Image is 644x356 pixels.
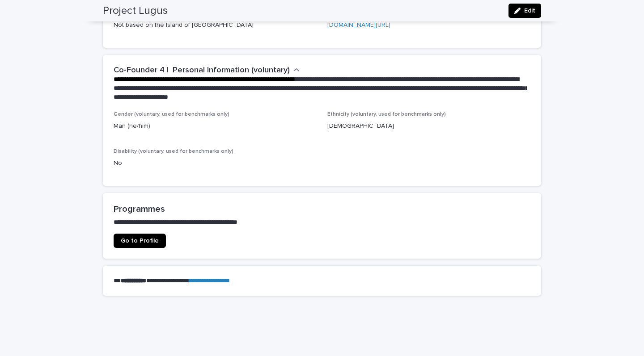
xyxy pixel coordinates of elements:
[114,121,317,131] p: Man (he/him)
[114,204,530,214] h2: Programmes
[508,4,541,18] button: Edit
[327,112,446,117] span: Ethnicity (voluntary, used for benchmarks only)
[327,22,390,28] a: [DOMAIN_NAME][URL]
[114,66,290,75] h2: Co-Founder 4 | Personal Information (voluntary)
[114,112,229,117] span: Gender (voluntary, used for benchmarks only)
[524,8,535,14] span: Edit
[103,4,168,17] h2: Project Lugus
[114,21,317,30] p: Not based on the Island of [GEOGRAPHIC_DATA]
[327,121,530,131] p: [DEMOGRAPHIC_DATA]
[114,159,317,168] p: No
[121,238,159,244] span: Go to Profile
[114,149,233,154] span: Disability (voluntary, used for benchmarks only)
[114,234,166,248] a: Go to Profile
[114,66,300,75] button: Co-Founder 4 | Personal Information (voluntary)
